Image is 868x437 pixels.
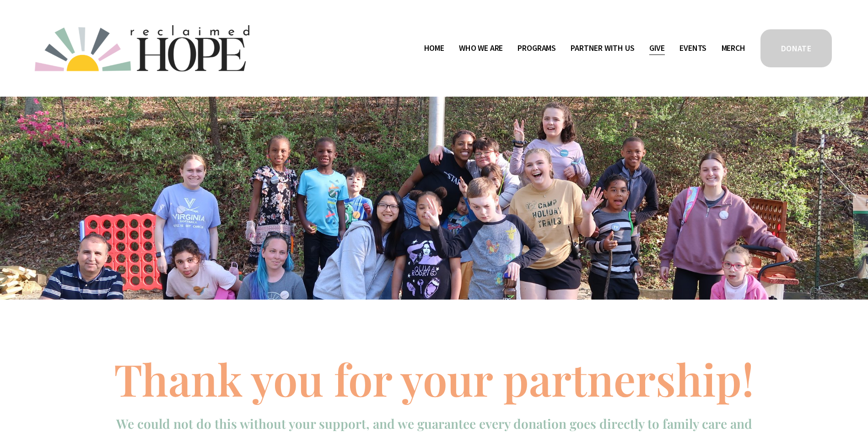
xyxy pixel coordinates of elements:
[518,42,556,55] span: Programs
[459,42,503,55] span: Who We Are
[518,41,556,55] a: folder dropdown
[424,41,444,55] a: Home
[759,28,833,69] a: DONATE
[571,42,634,55] span: Partner With Us
[571,41,634,55] a: folder dropdown
[722,41,745,55] a: Merch
[35,25,249,71] img: Reclaimed Hope Initiative
[679,41,706,55] a: Events
[459,41,503,55] a: folder dropdown
[649,41,665,55] a: Give
[114,349,754,408] span: Thank you for your partnership!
